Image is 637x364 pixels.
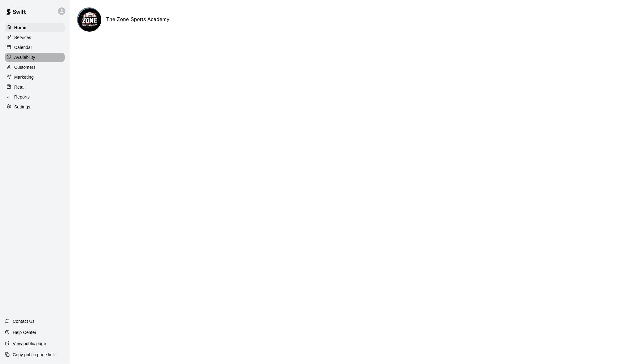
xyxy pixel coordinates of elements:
[5,33,65,42] a: Services
[78,8,101,32] img: The Zone Sports Academy logo
[5,82,65,92] a: Retail
[5,23,65,32] a: Home
[5,102,65,112] a: Settings
[14,44,32,50] p: Calendar
[5,53,65,62] a: Availability
[13,352,55,358] p: Copy public page link
[14,74,34,80] p: Marketing
[13,340,46,347] p: View public page
[5,72,65,82] a: Marketing
[5,43,65,52] a: Calendar
[5,92,65,102] a: Reports
[13,318,35,324] p: Contact Us
[14,24,27,31] p: Home
[106,15,169,24] h6: The Zone Sports Academy
[14,54,35,60] p: Availability
[14,94,30,100] p: Reports
[14,34,31,41] p: Services
[14,104,30,110] p: Settings
[14,64,36,70] p: Customers
[5,63,65,72] a: Customers
[14,84,26,90] p: Retail
[13,329,36,335] p: Help Center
